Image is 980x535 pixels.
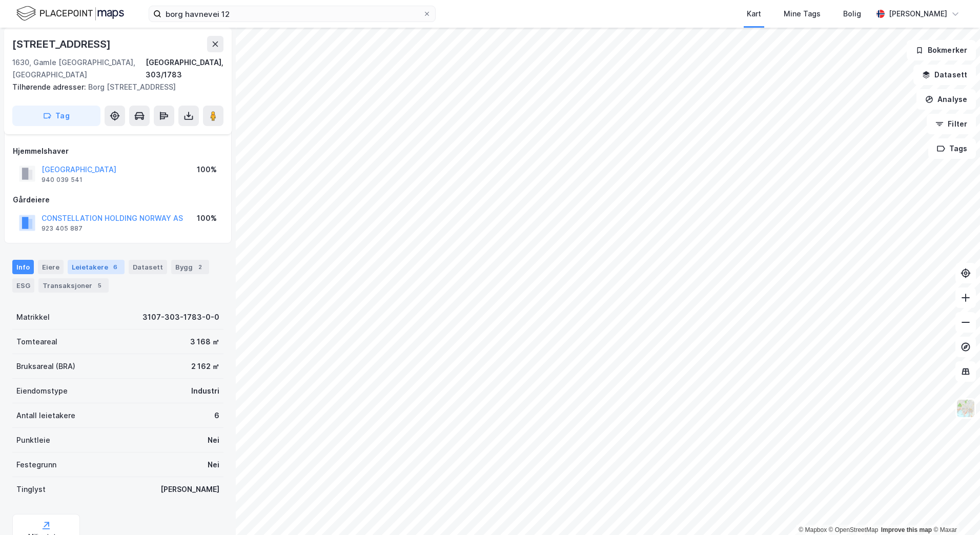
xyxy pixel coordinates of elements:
[16,5,124,23] img: logo.f888ab2527a4732fd821a326f86c7f29.svg
[928,138,976,159] button: Tags
[190,336,219,348] div: 3 168 ㎡
[94,280,105,291] div: 5
[929,486,980,535] iframe: Chat Widget
[799,526,827,533] a: Mapbox
[197,163,217,176] div: 100%
[191,360,219,373] div: 2 162 ㎡
[42,176,83,184] div: 940 039 541
[208,459,219,471] div: Nei
[160,483,219,496] div: [PERSON_NAME]
[12,106,100,126] button: Tag
[12,260,34,274] div: Info
[142,311,219,323] div: 3107-303-1783-0-0
[12,81,215,93] div: Borg [STREET_ADDRESS]
[161,6,423,22] input: Søk på adresse, matrikkel, gårdeiere, leietakere eller personer
[13,194,223,206] div: Gårdeiere
[907,40,976,60] button: Bokmerker
[16,434,50,446] div: Punktleie
[13,145,223,157] div: Hjemmelshaver
[110,262,120,272] div: 6
[129,260,167,274] div: Datasett
[16,483,46,496] div: Tinglyst
[747,8,761,20] div: Kart
[208,434,219,446] div: Nei
[913,65,976,85] button: Datasett
[146,56,223,81] div: [GEOGRAPHIC_DATA], 303/1783
[829,526,879,533] a: OpenStreetMap
[214,409,219,422] div: 6
[16,459,56,471] div: Festegrunn
[12,56,146,81] div: 1630, Gamle [GEOGRAPHIC_DATA], [GEOGRAPHIC_DATA]
[191,385,219,397] div: Industri
[197,212,217,224] div: 100%
[38,260,64,274] div: Eiere
[16,360,75,373] div: Bruksareal (BRA)
[16,311,50,323] div: Matrikkel
[843,8,861,20] div: Bolig
[42,224,83,233] div: 923 405 887
[195,262,205,272] div: 2
[16,385,68,397] div: Eiendomstype
[916,89,976,110] button: Analyse
[38,278,109,293] div: Transaksjoner
[12,83,88,91] span: Tilhørende adresser:
[881,526,932,533] a: Improve this map
[171,260,209,274] div: Bygg
[889,8,947,20] div: [PERSON_NAME]
[784,8,821,20] div: Mine Tags
[16,336,57,348] div: Tomteareal
[956,399,975,418] img: Z
[68,260,125,274] div: Leietakere
[12,36,113,52] div: [STREET_ADDRESS]
[12,278,34,293] div: ESG
[16,409,75,422] div: Antall leietakere
[927,114,976,134] button: Filter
